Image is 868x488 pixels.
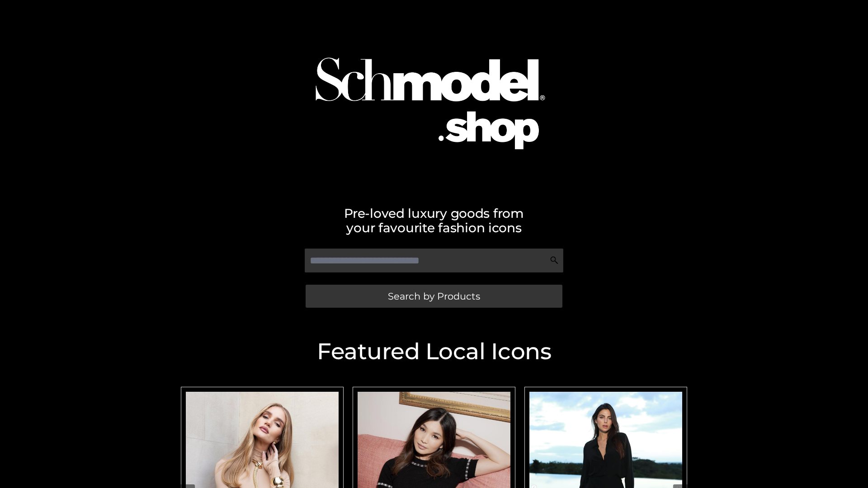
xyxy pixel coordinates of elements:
a: Search by Products [306,285,562,308]
span: Search by Products [388,291,480,301]
h2: Featured Local Icons​ [176,340,692,363]
img: Search Icon [550,256,559,265]
h2: Pre-loved luxury goods from your favourite fashion icons [176,206,692,235]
